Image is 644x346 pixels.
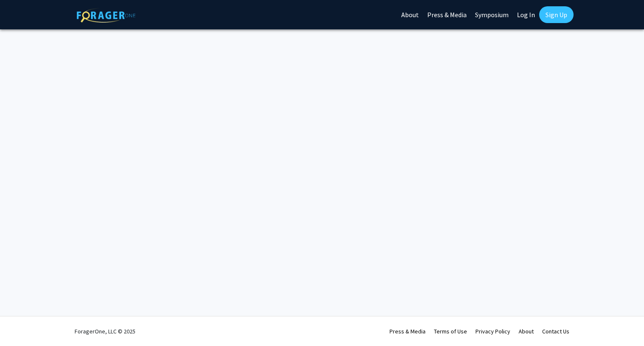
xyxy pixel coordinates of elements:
[542,328,569,335] a: Contact Us
[434,328,467,335] a: Terms of Use
[539,6,574,23] a: Sign Up
[75,317,135,346] div: ForagerOne, LLC © 2025
[390,328,426,335] a: Press & Media
[77,8,135,23] img: ForagerOne Logo
[475,328,510,335] a: Privacy Policy
[519,328,534,335] a: About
